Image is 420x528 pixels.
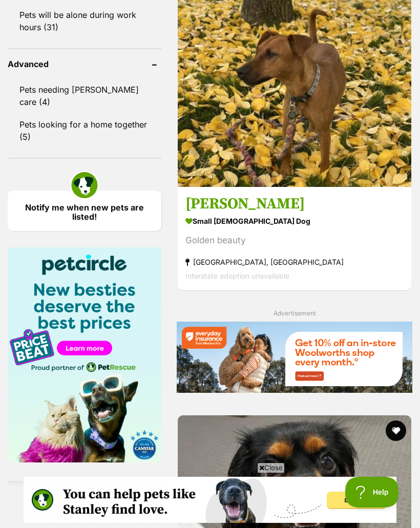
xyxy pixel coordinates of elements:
img: Pet Circle promo banner [8,247,161,462]
a: [PERSON_NAME] small [DEMOGRAPHIC_DATA] Dog Golden beauty [GEOGRAPHIC_DATA], [GEOGRAPHIC_DATA] Int... [178,187,411,291]
a: Pets needing [PERSON_NAME] care (4) [8,79,161,113]
a: Pets will be alone during work hours (31) [8,4,161,38]
strong: [GEOGRAPHIC_DATA], [GEOGRAPHIC_DATA] [185,256,404,269]
div: Golden beauty [185,234,404,248]
strong: small [DEMOGRAPHIC_DATA] Dog [185,214,404,229]
span: Close [257,462,285,473]
a: Notify me when new pets are listed! [8,191,161,231]
button: favourite [386,420,406,441]
a: Pets looking for a home together (5) [8,114,161,147]
a: Everyday Insurance promotional banner [177,322,412,394]
span: Advertisement [274,309,316,317]
iframe: Advertisement [24,477,396,523]
span: Interstate adoption unavailable [185,272,289,281]
header: Advanced [8,59,161,69]
img: Everyday Insurance promotional banner [177,322,412,393]
h3: [PERSON_NAME] [185,195,404,214]
iframe: Help Scout Beacon - Open [345,477,400,508]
